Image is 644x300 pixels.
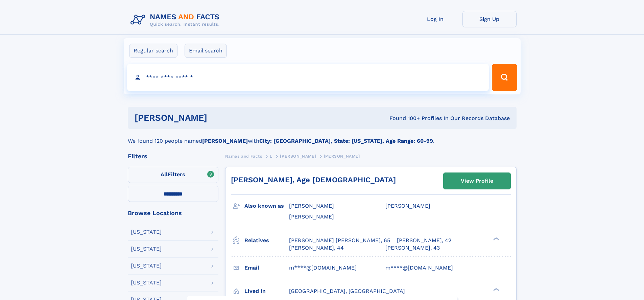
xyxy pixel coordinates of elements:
[259,138,433,144] b: City: [GEOGRAPHIC_DATA], State: [US_STATE], Age Range: 60-99
[462,11,517,27] a: Sign Up
[128,129,517,145] div: We found 120 people named with .
[202,138,248,144] b: [PERSON_NAME]
[127,64,489,91] input: search input
[280,154,316,159] span: [PERSON_NAME]
[289,244,344,252] a: [PERSON_NAME], 44
[244,262,289,274] h3: Email
[492,287,500,292] div: ❯
[298,115,510,122] div: Found 100+ Profiles In Our Records Database
[280,152,316,160] a: [PERSON_NAME]
[131,246,162,252] div: [US_STATE]
[289,237,390,244] a: [PERSON_NAME] [PERSON_NAME], 65
[244,200,289,212] h3: Also known as
[492,236,500,241] div: ❯
[131,229,162,235] div: [US_STATE]
[231,176,396,184] a: [PERSON_NAME], Age [DEMOGRAPHIC_DATA]
[244,235,289,246] h3: Relatives
[408,11,462,27] a: Log In
[289,213,334,220] span: [PERSON_NAME]
[397,237,451,244] a: [PERSON_NAME], 42
[131,280,162,285] div: [US_STATE]
[128,11,225,29] img: Logo Names and Facts
[225,152,262,160] a: Names and Facts
[131,263,162,269] div: [US_STATE]
[270,152,272,160] a: L
[385,244,440,252] a: [PERSON_NAME], 43
[461,173,493,189] div: View Profile
[128,210,218,216] div: Browse Locations
[270,154,272,159] span: L
[444,173,510,189] a: View Profile
[135,114,299,122] h1: [PERSON_NAME]
[492,64,517,91] button: Search Button
[324,154,360,159] span: [PERSON_NAME]
[385,203,430,209] span: [PERSON_NAME]
[128,167,218,183] label: Filters
[289,203,334,209] span: [PERSON_NAME]
[185,44,227,58] label: Email search
[128,153,218,159] div: Filters
[129,44,177,58] label: Regular search
[244,285,289,297] h3: Lived in
[161,171,168,178] span: All
[289,288,405,294] span: [GEOGRAPHIC_DATA], [GEOGRAPHIC_DATA]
